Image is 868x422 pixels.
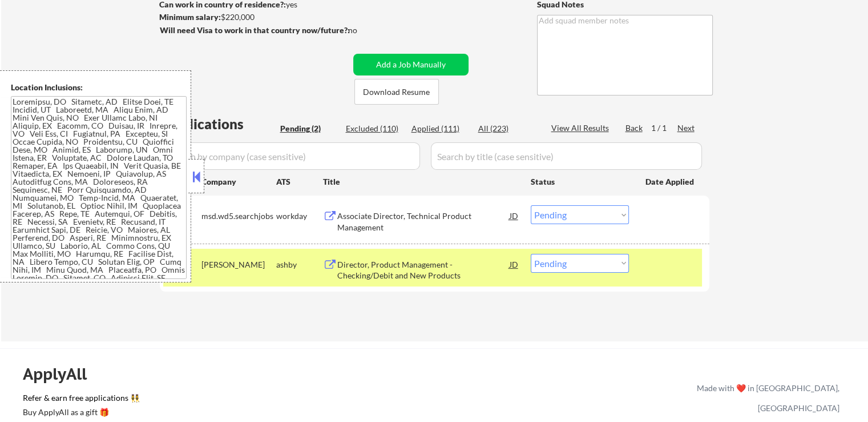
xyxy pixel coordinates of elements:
div: Next [677,122,696,134]
strong: Will need Visa to work in that country now/future?: [160,25,350,35]
a: Buy ApplyAll as a gift 🎁 [23,406,137,420]
div: Director, Product Management - Checking/Debit and New Products [337,259,510,281]
div: Status [531,171,629,192]
div: JD [508,205,520,226]
div: Location Inclusions: [11,82,187,93]
a: Refer & earn free applications 👯‍♀️ [23,394,458,406]
div: Made with ❤️ in [GEOGRAPHIC_DATA], [GEOGRAPHIC_DATA] [692,378,839,418]
div: View All Results [551,122,612,134]
div: 1 / 1 [651,122,677,134]
div: JD [508,254,520,274]
strong: Minimum salary: [159,12,221,22]
div: msd.wd5.searchjobs [201,210,276,222]
div: [PERSON_NAME] [201,259,276,270]
div: ashby [276,259,323,270]
button: Add a Job Manually [353,54,469,75]
div: no [348,25,381,36]
div: Date Applied [645,176,696,188]
div: $220,000 [159,11,349,23]
input: Search by company (case sensitive) [163,142,420,170]
div: All (223) [478,123,535,134]
div: Company [201,176,276,188]
div: Applications [163,117,276,131]
div: ATS [276,176,323,188]
div: Excluded (110) [346,123,403,134]
div: Buy ApplyAll as a gift 🎁 [23,408,137,416]
div: Title [323,176,520,188]
div: Pending (2) [280,123,337,134]
div: workday [276,210,323,222]
div: ApplyAll [23,364,100,384]
div: Associate Director, Technical Product Management [337,210,510,233]
div: Applied (111) [411,123,469,134]
div: Back [625,122,644,134]
button: Download Resume [354,79,439,105]
input: Search by title (case sensitive) [431,142,702,170]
